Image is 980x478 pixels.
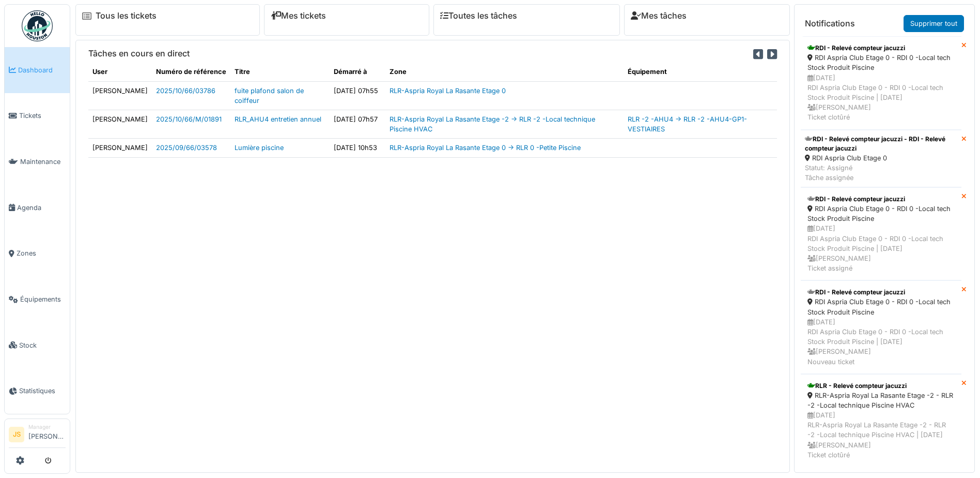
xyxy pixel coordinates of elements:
[801,36,961,129] a: RDI - Relevé compteur jacuzzi RDI Aspria Club Etage 0 - RDI 0 -Local tech Stock Produit Piscine [...
[807,381,955,391] div: RLR - Relevé compteur jacuzzi
[330,110,385,138] td: [DATE] 07h57
[807,195,955,204] div: RDI - Relevé compteur jacuzzi
[19,340,66,350] span: Stock
[230,63,330,81] th: Titre
[235,144,284,152] a: Lumière piscine
[801,130,961,188] a: RDI - Relevé compteur jacuzzi - RDI - Relevé compteur jacuzzi RDI Aspria Club Etage 0 Statut: Ass...
[28,423,66,431] div: Manager
[330,81,385,110] td: [DATE] 07h55
[805,153,957,163] div: RDI Aspria Club Etage 0
[9,423,66,448] a: JS Manager[PERSON_NAME]
[271,11,326,21] a: Mes tickets
[807,410,955,460] div: [DATE] RLR-Aspria Royal La Rasante Etage -2 - RLR -2 -Local technique Piscine HVAC | [DATE] [PERS...
[807,43,955,53] div: RDI - Relevé compteur jacuzzi
[904,15,964,32] a: Supprimer tout
[807,288,955,297] div: RDI - Relevé compteur jacuzzi
[805,135,957,153] div: RDI - Relevé compteur jacuzzi - RDI - Relevé compteur jacuzzi
[5,368,70,414] a: Statistiques
[330,139,385,157] td: [DATE] 10h53
[390,144,581,152] a: RLR-Aspria Royal La Rasante Etage 0 -> RLR 0 -Petite Piscine
[807,204,955,223] div: RDI Aspria Club Etage 0 - RDI 0 -Local tech Stock Produit Piscine
[801,187,961,280] a: RDI - Relevé compteur jacuzzi RDI Aspria Club Etage 0 - RDI 0 -Local tech Stock Produit Piscine [...
[9,427,24,442] li: JS
[5,185,70,231] a: Agenda
[88,49,190,58] h6: Tâches en cours en direct
[17,203,66,213] span: Agenda
[18,65,66,75] span: Dashboard
[807,53,955,72] div: RDI Aspria Club Etage 0 - RDI 0 -Local tech Stock Produit Piscine
[805,19,855,28] h6: Notifications
[88,139,152,157] td: [PERSON_NAME]
[807,317,955,367] div: [DATE] RDI Aspria Club Etage 0 - RDI 0 -Local tech Stock Produit Piscine | [DATE] [PERSON_NAME] N...
[92,68,107,76] span: translation missing: fr.shared.user
[805,163,957,183] div: Statut: Assigné Tâche assignée
[801,280,961,374] a: RDI - Relevé compteur jacuzzi RDI Aspria Club Etage 0 - RDI 0 -Local tech Stock Produit Piscine [...
[628,115,747,133] a: RLR -2 -AHU4 -> RLR -2 -AHU4-GP1-VESTIAIRES
[330,63,385,81] th: Démarré à
[5,93,70,139] a: Tickets
[631,11,687,21] a: Mes tâches
[390,87,506,95] a: RLR-Aspria Royal La Rasante Etage 0
[5,276,70,322] a: Équipements
[20,294,66,304] span: Équipements
[152,63,230,81] th: Numéro de référence
[17,248,66,258] span: Zones
[235,87,304,104] a: fuite plafond salon de coiffeur
[5,231,70,277] a: Zones
[807,297,955,317] div: RDI Aspria Club Etage 0 - RDI 0 -Local tech Stock Produit Piscine
[28,423,66,445] li: [PERSON_NAME]
[156,115,222,123] a: 2025/10/66/M/01891
[807,391,955,410] div: RLR-Aspria Royal La Rasante Etage -2 - RLR -2 -Local technique Piscine HVAC
[5,139,70,185] a: Maintenance
[807,73,955,123] div: [DATE] RDI Aspria Club Etage 0 - RDI 0 -Local tech Stock Produit Piscine | [DATE] [PERSON_NAME] T...
[22,10,53,41] img: Badge_color-CXgf-gQk.svg
[624,63,777,81] th: Équipement
[807,223,955,273] div: [DATE] RDI Aspria Club Etage 0 - RDI 0 -Local tech Stock Produit Piscine | [DATE] [PERSON_NAME] T...
[5,47,70,93] a: Dashboard
[235,115,321,123] a: RLR_AHU4 entretien annuel
[390,115,595,133] a: RLR-Aspria Royal La Rasante Etage -2 -> RLR -2 -Local technique Piscine HVAC
[156,144,217,152] a: 2025/09/66/03578
[440,11,517,21] a: Toutes les tâches
[96,11,157,21] a: Tous les tickets
[19,386,66,396] span: Statistiques
[88,81,152,110] td: [PERSON_NAME]
[801,374,961,467] a: RLR - Relevé compteur jacuzzi RLR-Aspria Royal La Rasante Etage -2 - RLR -2 -Local technique Pisc...
[88,110,152,138] td: [PERSON_NAME]
[156,87,215,95] a: 2025/10/66/03786
[385,63,624,81] th: Zone
[20,157,66,167] span: Maintenance
[19,111,66,121] span: Tickets
[5,322,70,368] a: Stock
